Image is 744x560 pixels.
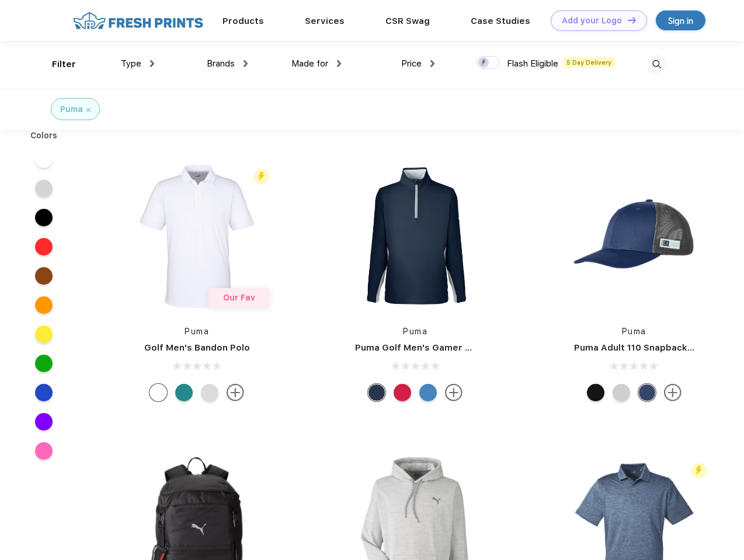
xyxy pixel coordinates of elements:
[222,16,264,26] a: Products
[394,384,411,401] div: Ski Patrol
[638,384,656,401] div: Peacoat with Qut Shd
[557,159,712,314] img: func=resize&h=266
[403,327,427,336] a: Puma
[121,58,141,69] span: Type
[507,58,558,69] span: Flash Eligible
[656,10,705,30] a: Sign in
[338,159,493,314] img: func=resize&h=266
[628,17,636,23] img: DT
[385,16,430,26] a: CSR Swag
[207,58,235,69] span: Brands
[691,463,707,478] img: flash_active_toggle.svg
[22,129,67,142] div: Colors
[150,384,167,401] div: Bright White
[430,60,434,67] img: dropdown.png
[52,58,76,71] div: Filter
[563,57,615,68] span: 5 Day Delivery
[664,384,682,401] img: more.svg
[587,384,604,401] div: Pma Blk with Pma Blk
[150,60,154,67] img: dropdown.png
[647,55,666,74] img: desktop_search.svg
[201,384,218,401] div: High Rise
[60,103,83,116] div: Puma
[69,10,207,31] img: fo%20logo%202.webp
[227,384,244,401] img: more.svg
[244,60,248,67] img: dropdown.png
[86,108,91,112] img: filter_cancel.svg
[175,384,193,401] div: Green Lagoon
[291,58,328,69] span: Made for
[445,384,463,401] img: more.svg
[368,384,385,401] div: Navy Blazer
[337,60,341,67] img: dropdown.png
[401,58,422,69] span: Price
[253,169,269,184] img: flash_active_toggle.svg
[562,16,622,26] div: Add your Logo
[223,293,255,302] span: Our Fav
[305,16,345,26] a: Services
[355,342,540,353] a: Puma Golf Men's Gamer Golf Quarter-Zip
[622,327,646,336] a: Puma
[144,342,250,353] a: Golf Men's Bandon Polo
[419,384,437,401] div: Bright Cobalt
[185,327,209,336] a: Puma
[613,384,630,401] div: Quarry Brt Whit
[119,159,274,314] img: func=resize&h=266
[668,14,693,27] div: Sign in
